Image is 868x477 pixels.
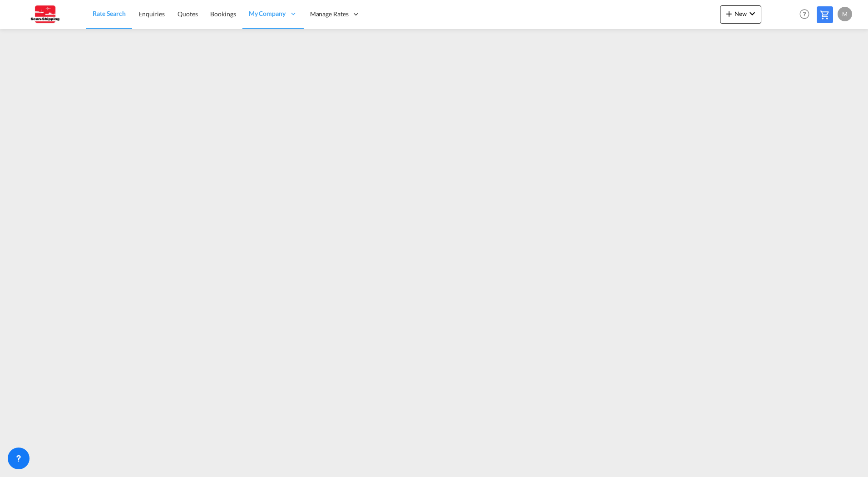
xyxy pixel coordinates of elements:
img: 123b615026f311ee80dabbd30bc9e10f.jpg [14,4,75,24]
md-icon: icon-plus 400-fg [724,8,735,19]
span: Enquiries [138,10,165,18]
span: Manage Rates [310,10,349,19]
span: Rate Search [93,10,126,17]
span: New [724,10,758,17]
span: Bookings [210,10,236,18]
span: My Company [249,9,286,18]
div: M [838,7,852,21]
span: Help [797,6,812,22]
span: Quotes [178,10,197,18]
div: Help [797,6,817,23]
button: icon-plus 400-fgNewicon-chevron-down [720,5,761,24]
md-icon: icon-chevron-down [747,8,758,19]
